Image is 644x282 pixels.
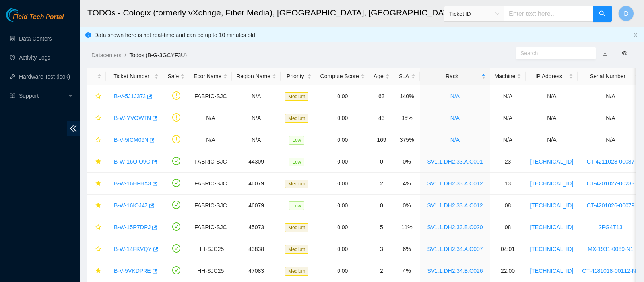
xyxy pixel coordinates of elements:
a: CT-4211028-00087 [587,158,635,165]
span: Support [19,88,66,104]
td: N/A [189,107,232,129]
button: star [92,90,101,102]
span: D [624,9,628,19]
a: SV1.1.DH2.33.A.C012 [427,202,483,209]
a: B-V-5ICM09N [114,137,148,143]
span: check-circle [172,201,180,209]
td: 0 [369,151,394,173]
span: check-circle [172,266,180,274]
a: download [602,50,608,56]
td: 0.00 [316,238,369,260]
td: 0% [394,195,420,216]
td: 43 [369,107,394,129]
span: star [95,115,101,122]
span: read [10,93,15,99]
span: Field Tech Portal [13,14,64,21]
td: 0.00 [316,195,369,216]
td: 0.00 [316,129,369,151]
td: 22:00 [490,260,526,282]
a: B-W-16OIO9G [114,158,151,165]
span: star [95,224,101,231]
input: Search [520,49,585,58]
td: 0.00 [316,173,369,195]
td: HH-SJC25 [189,260,232,282]
td: 169 [369,129,394,151]
span: Ticket ID [449,8,499,20]
a: B-W-16HFHA3 [114,180,151,187]
img: Akamai Technologies [6,8,40,22]
a: Todos (B-G-3GCYF3U) [129,52,187,58]
td: 44309 [232,151,281,173]
td: N/A [578,107,643,129]
td: 11% [394,216,420,238]
button: star [92,221,101,234]
span: check-circle [172,222,180,231]
button: star [92,112,101,124]
td: N/A [232,129,281,151]
span: star [95,203,101,209]
a: N/A [450,93,460,99]
td: 2 [369,173,394,195]
button: D [618,6,634,21]
a: [TECHNICAL_ID] [530,246,573,252]
td: 375% [394,129,420,151]
span: check-circle [172,179,180,187]
a: 2PG4T13 [599,224,623,230]
td: 23 [490,151,526,173]
a: CT-4181018-00112-N0 [582,268,639,274]
a: Datacenters [91,52,121,58]
a: SV1.1.DH2.33.B.C020 [427,224,483,230]
span: star [95,268,101,274]
td: N/A [526,85,578,107]
span: exclamation-circle [172,113,180,122]
a: [TECHNICAL_ID] [530,158,573,165]
span: star [95,93,101,100]
a: B-W-16IOJ47 [114,202,148,209]
button: search [593,6,612,22]
a: B-W-YVOWTN [114,115,151,121]
span: star [95,137,101,143]
span: double-left [67,121,80,136]
a: MX-1931-0089-N1 [588,246,633,252]
td: 04:01 [490,238,526,260]
td: FABRIC-SJC [189,173,232,195]
a: B-W-14FKVQY [114,246,152,252]
td: 46079 [232,173,281,195]
td: 08 [490,216,526,238]
span: star [95,159,101,165]
span: exclamation-circle [172,91,180,100]
td: N/A [232,107,281,129]
td: 0 [369,195,394,216]
td: 95% [394,107,420,129]
span: star [95,181,101,187]
td: N/A [490,85,526,107]
button: star [92,199,101,212]
button: star [92,177,101,190]
span: Medium [285,180,308,188]
a: N/A [450,137,460,143]
span: Medium [285,223,308,232]
td: N/A [578,129,643,151]
td: 13 [490,173,526,195]
td: N/A [232,85,281,107]
a: SV1.1.DH2.33.A.C001 [427,158,483,165]
td: 2 [369,260,394,282]
span: Low [289,158,304,166]
button: star [92,155,101,168]
span: Medium [285,92,308,101]
span: Medium [285,114,308,123]
td: 3 [369,238,394,260]
td: N/A [526,129,578,151]
span: Low [289,201,304,210]
span: / [124,52,126,58]
span: close [633,33,638,37]
td: N/A [189,129,232,151]
span: check-circle [172,157,180,165]
span: Low [289,136,304,145]
td: 0% [394,151,420,173]
a: [TECHNICAL_ID] [530,268,573,274]
td: 4% [394,173,420,195]
td: N/A [526,107,578,129]
a: N/A [450,115,460,121]
td: 43838 [232,238,281,260]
